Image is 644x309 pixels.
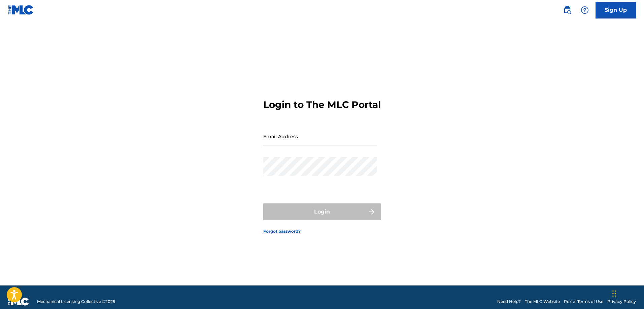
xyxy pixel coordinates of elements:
img: logo [8,298,29,306]
div: Help [578,3,591,17]
a: Privacy Policy [607,299,636,305]
a: Forgot password? [263,228,301,234]
a: Portal Terms of Use [564,299,603,305]
a: Sign Up [596,2,636,18]
img: help [581,6,589,14]
iframe: Chat Widget [610,277,644,309]
div: Chat-Widget [610,277,644,309]
a: The MLC Website [525,299,560,305]
span: Mechanical Licensing Collective © 2025 [37,299,115,305]
a: Need Help? [497,299,521,305]
img: MLC Logo [8,5,34,15]
div: Ziehen [612,283,616,304]
h3: Login to The MLC Portal [263,99,381,111]
img: search [563,6,571,14]
a: Public Search [561,3,574,17]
